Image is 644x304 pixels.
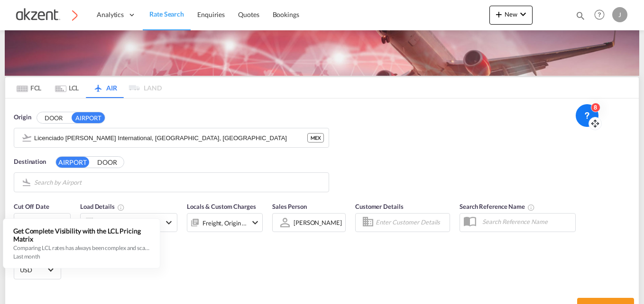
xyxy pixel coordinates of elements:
md-icon: icon-magnify [575,10,586,21]
md-tab-item: FCL [10,77,48,98]
span: Enquiries [197,10,225,18]
span: Locals & Custom Charges [187,203,256,210]
div: MEX [307,133,324,143]
md-select: Select Currency: $ USDUnited States Dollar [19,263,56,277]
span: Rate Search [149,10,184,18]
span: Analytics [97,10,124,19]
span: USD [20,266,46,274]
md-select: Sales Person: Juana Roque [293,215,343,229]
button: DOOR [91,157,124,168]
div: Freight Origin Destinationicon-chevron-down [187,213,263,232]
span: Sales Person [272,203,307,210]
div: icon-magnify [575,10,586,25]
span: Cut Off Date [14,203,49,210]
button: icon-plus 400-fgNewicon-chevron-down [489,6,533,25]
span: Quotes [238,10,259,18]
img: c72fcea0ad0611ed966209c23b7bd3dd.png [14,4,78,26]
input: Enter Customer Details [376,215,447,230]
span: New [493,10,529,18]
span: Search Reference Name [460,203,535,210]
md-icon: icon-chevron-down [517,9,529,20]
input: Search by Airport [34,131,307,145]
md-icon: Your search will be saved by the below given name [527,204,535,211]
span: Origin [14,113,31,122]
div: Freight Origin Destination [202,216,247,230]
button: AIRPORT [72,112,105,123]
div: Help [591,7,612,24]
div: J [612,7,627,22]
span: Help [591,7,607,23]
div: [PERSON_NAME] [294,219,342,226]
md-input-container: Licenciado Benito Juarez International, Mexico City, MEX [14,128,329,147]
span: Bookings [273,10,299,18]
input: Search Reference Name [478,215,575,229]
md-pagination-wrapper: Use the left and right arrow keys to navigate between tabs [10,77,162,98]
span: Destination [14,157,46,167]
span: Customer Details [355,203,403,210]
md-tab-item: AIR [86,77,124,98]
md-icon: Chargeable Weight [117,204,125,211]
md-icon: icon-chevron-down [249,217,261,228]
input: Search by Airport [34,175,324,189]
md-tab-item: LCL [48,77,86,98]
button: AIRPORT [56,157,89,168]
md-icon: icon-airplane [92,82,104,89]
md-icon: icon-plus 400-fg [493,9,505,20]
span: Load Details [80,203,125,210]
button: DOOR [37,113,70,124]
